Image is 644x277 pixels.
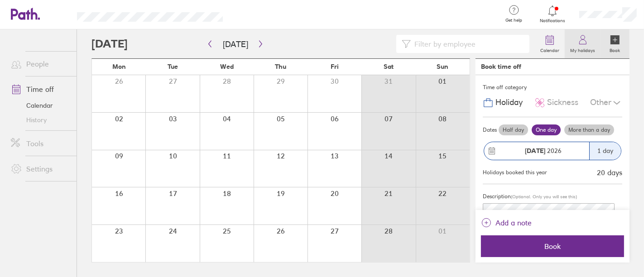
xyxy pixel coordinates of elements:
a: Time off [4,80,77,98]
a: People [4,55,77,73]
a: Calendar [535,29,565,58]
input: Filter by employee [411,35,524,53]
span: Notifications [538,18,567,24]
button: [DATE] [216,37,255,52]
label: My holidays [565,45,601,53]
a: Book [601,29,630,58]
div: Time off category [483,81,622,94]
a: My holidays [565,29,601,58]
span: Dates [483,127,497,133]
label: Half day [499,124,528,135]
button: [DATE] 20261 day [483,137,622,165]
div: Book time off [481,63,521,70]
a: Notifications [538,5,567,24]
span: Book [487,242,618,250]
label: One day [532,124,561,135]
a: Settings [4,160,77,178]
a: Calendar [4,98,77,113]
a: History [4,113,77,127]
label: Calendar [535,45,565,53]
span: Wed [220,63,234,70]
span: Add a note [495,215,532,230]
div: 1 day [589,142,621,160]
div: 20 days [597,168,622,177]
span: Get help [500,18,529,23]
span: Tue [168,63,178,70]
strong: [DATE] [525,147,546,155]
span: Sat [384,63,394,70]
span: Fri [331,63,339,70]
label: More than a day [564,124,614,135]
a: Tools [4,134,77,153]
button: Book [481,235,624,257]
span: Holiday [495,98,523,107]
span: 2026 [525,147,562,154]
span: Sun [437,63,448,70]
div: Other [590,94,622,111]
span: Mon [112,63,126,70]
span: Thu [275,63,286,70]
span: (Optional. Only you will see this) [511,194,577,200]
span: Description [483,193,511,200]
div: Holidays booked this year [483,169,547,176]
label: Book [605,45,626,53]
span: Sickness [547,98,578,107]
button: Add a note [481,215,532,230]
